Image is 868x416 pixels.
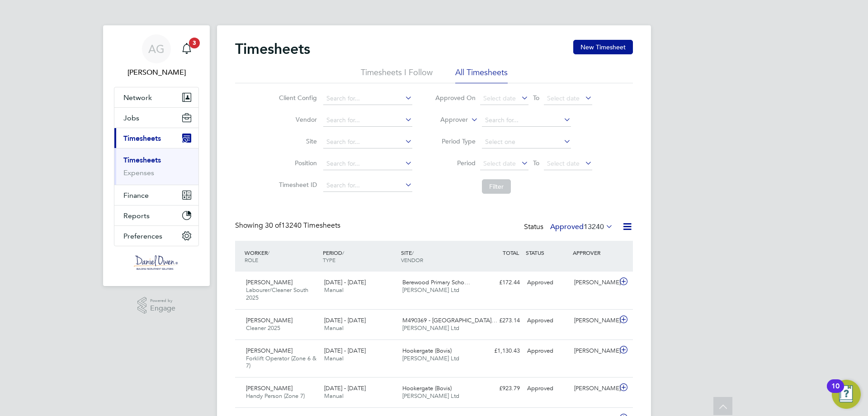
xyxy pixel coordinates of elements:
[321,244,399,268] div: PERIOD
[114,108,198,128] button: Jobs
[399,244,477,268] div: SITE
[571,313,618,328] div: [PERSON_NAME]
[324,392,344,400] span: Manual
[402,392,459,400] span: [PERSON_NAME] Ltd
[114,206,198,225] button: Reports
[476,381,524,396] div: £923.79
[323,179,412,192] input: Search for...
[482,114,571,127] input: Search for...
[483,94,516,102] span: Select date
[114,226,198,246] button: Preferences
[530,157,542,169] span: To
[123,114,139,122] span: Jobs
[402,316,497,324] span: M490369 - [GEOGRAPHIC_DATA]…
[276,94,317,102] label: Client Config
[103,25,210,286] nav: Main navigation
[476,275,524,290] div: £172.44
[114,67,199,78] span: Amy Garcia
[323,158,412,170] input: Search for...
[246,278,292,286] span: [PERSON_NAME]
[550,222,613,231] label: Approved
[435,159,476,167] label: Period
[524,221,615,234] div: Status
[123,156,161,164] a: Timesheets
[530,92,542,104] span: To
[148,43,165,55] span: AG
[235,40,310,58] h2: Timesheets
[178,34,196,63] a: 3
[571,344,618,359] div: [PERSON_NAME]
[361,67,433,83] li: Timesheets I Follow
[123,211,150,220] span: Reports
[324,347,366,354] span: [DATE] - [DATE]
[276,115,317,124] label: Vendor
[123,232,162,240] span: Preferences
[483,159,516,167] span: Select date
[276,159,317,167] label: Position
[246,384,292,392] span: [PERSON_NAME]
[524,313,571,328] div: Approved
[324,324,344,332] span: Manual
[324,316,366,324] span: [DATE] - [DATE]
[524,381,571,396] div: Approved
[114,34,199,78] a: AG[PERSON_NAME]
[412,249,414,256] span: /
[324,384,366,392] span: [DATE] - [DATE]
[265,221,340,230] span: 13240 Timesheets
[547,94,580,102] span: Select date
[276,181,317,189] label: Timesheet ID
[242,244,321,268] div: WORKER
[246,347,292,354] span: [PERSON_NAME]
[246,286,308,301] span: Labourer/Cleaner South 2025
[246,392,305,400] span: Handy Person (Zone 7)
[435,137,476,145] label: Period Type
[402,286,459,294] span: [PERSON_NAME] Ltd
[401,256,423,263] span: VENDOR
[323,136,412,148] input: Search for...
[123,93,152,102] span: Network
[114,87,198,107] button: Network
[114,255,199,270] a: Go to home page
[402,347,452,354] span: Hookergate (Bovis)
[123,168,154,177] a: Expenses
[114,148,198,185] div: Timesheets
[571,244,618,261] div: APPROVER
[402,384,452,392] span: Hookergate (Bovis)
[427,115,468,124] label: Approver
[402,324,459,332] span: [PERSON_NAME] Ltd
[435,94,476,102] label: Approved On
[114,128,198,148] button: Timesheets
[123,134,161,143] span: Timesheets
[831,386,840,398] div: 10
[323,114,412,127] input: Search for...
[402,354,459,362] span: [PERSON_NAME] Ltd
[114,185,198,205] button: Finance
[324,286,344,294] span: Manual
[246,316,292,324] span: [PERSON_NAME]
[150,297,175,305] span: Powered by
[573,40,633,54] button: New Timesheet
[265,221,281,230] span: 30 of
[245,256,258,263] span: ROLE
[476,313,524,328] div: £273.14
[268,249,269,256] span: /
[482,179,511,194] button: Filter
[323,92,412,105] input: Search for...
[524,244,571,261] div: STATUS
[150,305,175,312] span: Engage
[276,137,317,145] label: Site
[189,38,200,48] span: 3
[524,344,571,359] div: Approved
[342,249,344,256] span: /
[455,67,508,83] li: All Timesheets
[323,256,335,263] span: TYPE
[137,297,176,314] a: Powered byEngage
[571,275,618,290] div: [PERSON_NAME]
[584,222,604,231] span: 13240
[324,278,366,286] span: [DATE] - [DATE]
[123,191,149,200] span: Finance
[547,159,580,167] span: Select date
[246,324,280,332] span: Cleaner 2025
[324,354,344,362] span: Manual
[571,381,618,396] div: [PERSON_NAME]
